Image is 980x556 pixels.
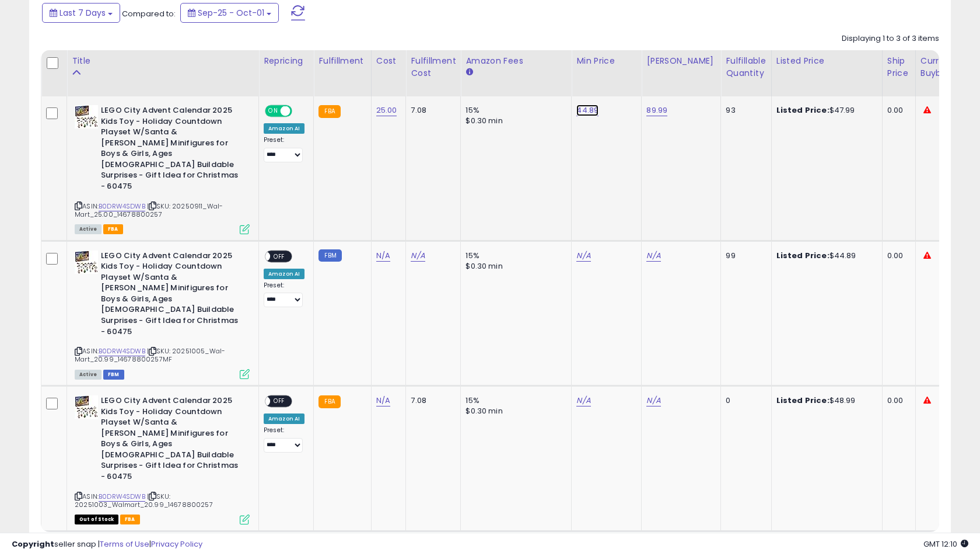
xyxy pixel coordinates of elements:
div: 15% [466,395,562,406]
div: Displaying 1 to 3 of 3 items [842,33,939,44]
span: | SKU: 20251003_Walmart_20.99_14678800257 [75,492,213,509]
div: $47.99 [776,105,873,116]
span: 2025-10-9 12:10 GMT [923,538,968,550]
span: OFF [270,397,289,406]
div: Preset: [264,136,304,162]
div: ASIN: [75,105,250,233]
span: FBA [103,224,123,234]
div: 7.08 [411,105,452,116]
div: Amazon Fees [466,55,566,67]
span: | SKU: 20251005_Wal-Mart_20.99_14678800257MF [75,346,225,364]
div: Ship Price [887,55,911,79]
span: OFF [270,251,289,261]
span: All listings currently available for purchase on Amazon [75,370,101,380]
div: 0.00 [887,251,907,261]
a: Privacy Policy [151,538,202,550]
div: Title [72,55,254,67]
b: LEGO City Advent Calendar 2025 Kids Toy - Holiday Countdown Playset W/Santa & [PERSON_NAME] Minif... [101,105,243,195]
div: Fulfillment [318,55,366,67]
div: $48.99 [776,395,873,406]
div: Cost [376,55,401,67]
b: LEGO City Advent Calendar 2025 Kids Toy - Holiday Countdown Playset W/Santa & [PERSON_NAME] Minif... [101,251,243,340]
img: 51tN3k+PFjL._SL40_.jpg [75,395,98,419]
span: All listings that are currently out of stock and unavailable for purchase on Amazon [75,515,118,524]
span: All listings currently available for purchase on Amazon [75,224,101,234]
div: ASIN: [75,251,250,378]
a: N/A [576,395,590,406]
a: 89.99 [646,105,667,116]
div: Fulfillable Quantity [726,55,766,79]
img: 51tN3k+PFjL._SL40_.jpg [75,105,98,128]
a: N/A [376,250,390,262]
div: $0.30 min [466,406,562,416]
b: Listed Price: [776,105,829,116]
div: 0 [726,395,762,406]
span: Sep-25 - Oct-01 [198,7,264,19]
div: 7.08 [411,395,452,406]
div: Amazon AI [264,123,304,134]
a: N/A [411,250,425,262]
small: Amazon Fees. [466,67,473,78]
div: ASIN: [75,395,250,523]
div: Amazon AI [264,413,304,424]
div: 0.00 [887,395,907,406]
span: OFF [290,106,309,116]
div: $44.89 [776,251,873,261]
div: Repricing [264,55,309,67]
small: FBM [318,249,341,262]
span: Compared to: [122,8,176,19]
div: Preset: [264,282,304,308]
strong: Copyright [12,538,54,550]
div: seller snap | | [12,539,202,550]
span: Last 7 Days [60,7,106,19]
a: N/A [576,250,590,262]
a: B0DRW4SDWB [99,201,145,211]
div: Min Price [576,55,636,67]
div: Preset: [264,426,304,453]
b: Listed Price: [776,250,829,261]
a: N/A [376,395,390,406]
img: 51tN3k+PFjL._SL40_.jpg [75,251,98,274]
div: 93 [726,105,762,116]
div: Listed Price [776,55,877,67]
div: 15% [466,251,562,261]
div: 99 [726,251,762,261]
div: $0.30 min [466,116,562,126]
b: LEGO City Advent Calendar 2025 Kids Toy - Holiday Countdown Playset W/Santa & [PERSON_NAME] Minif... [101,395,243,485]
span: ON [266,106,281,116]
div: 15% [466,105,562,116]
small: FBA [318,395,340,408]
span: | SKU: 20250911_Wal-Mart_25.00_14678800257 [75,201,223,219]
a: 44.89 [576,105,598,116]
button: Last 7 Days [42,3,120,23]
small: FBA [318,105,340,118]
a: B0DRW4SDWB [99,346,145,356]
a: Terms of Use [100,538,149,550]
a: 25.00 [376,105,397,116]
button: Sep-25 - Oct-01 [180,3,279,23]
div: Amazon AI [264,269,304,279]
a: N/A [646,250,660,262]
div: 0.00 [887,105,907,116]
a: B0DRW4SDWB [99,492,145,502]
a: N/A [646,395,660,406]
b: Listed Price: [776,395,829,406]
span: FBM [103,370,124,380]
span: FBA [120,515,140,524]
div: [PERSON_NAME] [646,55,716,67]
div: $0.30 min [466,261,562,272]
div: Fulfillment Cost [411,55,456,79]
